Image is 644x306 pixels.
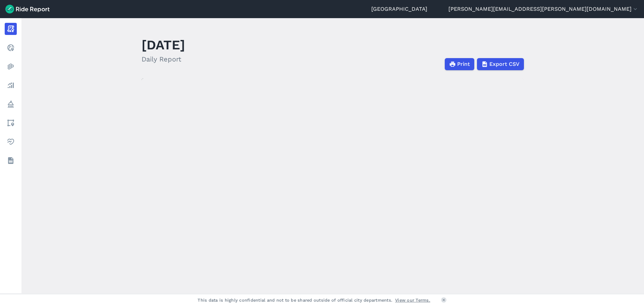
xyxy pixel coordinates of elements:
img: Ride Report [5,5,50,13]
h2: Daily Report [142,54,185,64]
a: Realtime [5,42,17,54]
a: Heatmaps [5,60,17,73]
span: Export CSV [489,60,520,68]
a: View our Terms. [395,297,430,303]
span: Print [457,60,470,68]
button: Print [445,58,474,70]
a: Analyze [5,79,17,91]
h1: [DATE] [142,36,185,54]
button: [PERSON_NAME][EMAIL_ADDRESS][PERSON_NAME][DOMAIN_NAME] [448,5,639,13]
a: Health [5,136,17,148]
a: [GEOGRAPHIC_DATA] [371,5,427,13]
a: Datasets [5,155,17,167]
a: Policy [5,98,17,110]
button: Export CSV [477,58,524,70]
a: Areas [5,117,17,129]
a: Report [5,23,17,35]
